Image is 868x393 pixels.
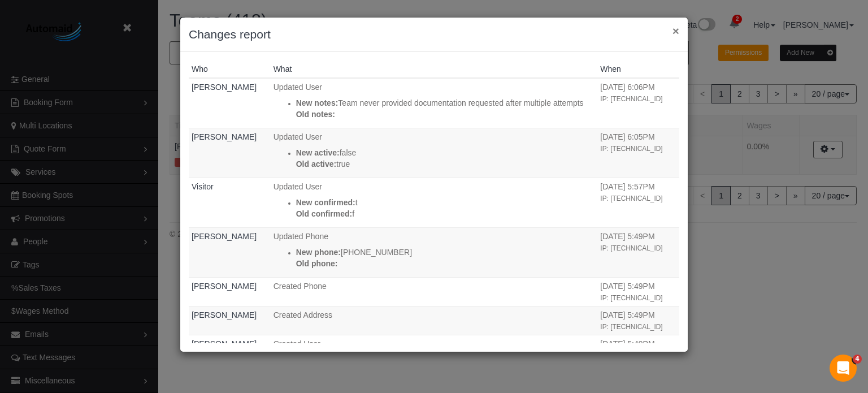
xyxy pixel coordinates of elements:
[853,355,862,364] span: 4
[192,182,214,191] a: Visitor
[597,78,679,128] td: When
[189,277,271,306] td: Who
[296,259,338,268] strong: Old phone:
[597,306,679,335] td: When
[271,178,598,227] td: What
[274,232,328,241] span: Updated Phone
[296,97,595,109] p: Team never provided documentation requested after multiple attempts
[271,277,598,306] td: What
[296,198,355,207] strong: New confirmed:
[597,61,679,78] th: When
[830,355,857,382] iframe: Intercom live chat
[271,227,598,277] td: What
[296,159,337,169] strong: Old active:
[274,282,327,291] span: Created Phone
[672,25,679,37] button: ×
[189,306,271,335] td: Who
[296,208,595,219] p: f
[600,145,662,153] small: IP: [TECHNICAL_ID]
[189,61,271,78] th: Who
[597,277,679,306] td: When
[600,294,662,302] small: IP: [TECHNICAL_ID]
[192,232,257,241] a: [PERSON_NAME]
[296,248,341,257] strong: New phone:
[274,310,332,319] span: Created Address
[192,132,257,141] a: [PERSON_NAME]
[189,78,271,128] td: Who
[192,282,257,291] a: [PERSON_NAME]
[296,209,353,218] strong: Old confirmed:
[597,178,679,227] td: When
[192,310,257,319] a: [PERSON_NAME]
[189,335,271,364] td: Who
[296,147,595,158] p: false
[271,128,598,178] td: What
[271,335,598,364] td: What
[597,227,679,277] td: When
[296,158,595,170] p: true
[189,26,679,43] h3: Changes report
[600,195,662,202] small: IP: [TECHNICAL_ID]
[597,128,679,178] td: When
[271,78,598,128] td: What
[189,227,271,277] td: Who
[296,98,338,107] strong: New notes:
[296,148,340,157] strong: New active:
[600,323,662,331] small: IP: [TECHNICAL_ID]
[600,95,662,103] small: IP: [TECHNICAL_ID]
[271,61,598,78] th: What
[274,132,322,141] span: Updated User
[192,339,257,348] a: [PERSON_NAME]
[296,197,595,208] p: t
[274,339,320,348] span: Created User
[274,182,322,191] span: Updated User
[597,335,679,364] td: When
[600,244,662,252] small: IP: [TECHNICAL_ID]
[296,110,335,119] strong: Old notes:
[189,128,271,178] td: Who
[192,83,257,92] a: [PERSON_NAME]
[189,178,271,227] td: Who
[296,247,595,258] p: [PHONE_NUMBER]
[271,306,598,335] td: What
[274,83,322,92] span: Updated User
[180,18,688,352] sui-modal: Changes report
